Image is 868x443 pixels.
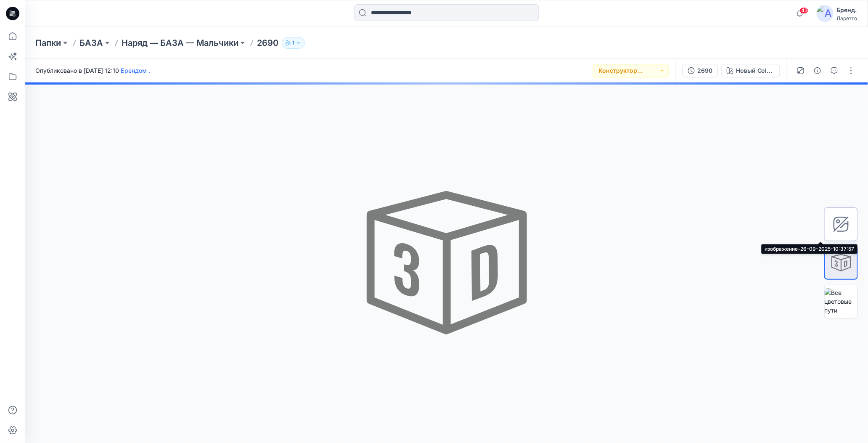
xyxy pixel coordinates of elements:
img: Все цветовые пути [825,288,857,315]
ya-tr-span: Новый Colorway-2 [736,67,791,74]
ya-tr-span: Опубликовано в [DATE] 12:10 [35,67,119,74]
a: Папки [35,37,61,49]
a: Наряд — БАЗА — Мальчики [122,37,238,49]
p: 2690 [257,37,278,49]
img: аватар [817,5,834,22]
span: 43 [799,7,809,14]
a: Брендом . [121,67,150,74]
ya-tr-span: Наряд — БАЗА — Мальчики [122,38,238,48]
ya-tr-span: Папки [35,38,61,48]
button: 2690 [683,64,718,77]
ya-tr-span: Бренд. [837,6,857,13]
ya-tr-span: Ларетто [837,15,857,21]
ya-tr-span: БАЗА [79,38,103,48]
button: 1 [282,37,305,49]
div: 2690 [697,66,712,75]
p: 1 [292,38,294,48]
a: БАЗА [79,37,103,49]
button: Новый Colorway-2 [721,64,780,77]
button: Подробные сведения [811,64,824,77]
